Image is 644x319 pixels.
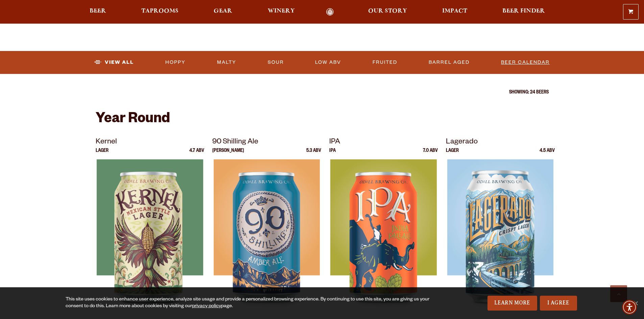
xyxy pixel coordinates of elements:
p: Lagerado [446,136,555,149]
p: IPA [329,136,438,149]
a: Gear [209,8,237,16]
span: Our Story [368,8,407,14]
a: View All [92,55,137,70]
p: Lager [96,149,109,159]
a: Our Story [364,8,411,16]
p: 4.5 ABV [540,149,555,159]
span: Impact [442,8,467,14]
div: Accessibility Menu [622,300,637,315]
a: Odell Home [317,8,343,16]
a: Sour [265,55,287,70]
a: Winery [263,8,299,16]
a: Beer Finder [498,8,549,16]
a: Learn More [487,296,537,311]
h2: Year Round [96,112,549,128]
span: Beer Finder [502,8,545,14]
a: Beer Calendar [498,55,552,70]
a: Taprooms [137,8,183,16]
a: Hoppy [163,55,188,70]
p: IPA [329,149,336,159]
a: Malty [214,55,239,70]
p: 90 Shilling Ale [212,136,321,149]
a: Fruited [370,55,400,70]
p: [PERSON_NAME] [212,149,244,159]
a: Impact [438,8,472,16]
a: Barrel Aged [426,55,472,70]
a: Low ABV [312,55,344,70]
span: Taprooms [141,8,178,14]
p: Lager [446,149,459,159]
span: Gear [214,8,232,14]
a: Beer [85,8,111,16]
div: This site uses cookies to enhance user experience, analyze site usage and provide a personalized ... [66,296,432,310]
p: Showing: 24 Beers [96,90,549,96]
span: Beer [90,8,106,14]
a: Scroll to top [610,285,627,302]
a: privacy policy [192,304,221,309]
p: 5.3 ABV [306,149,321,159]
p: Kernel [96,136,205,149]
p: 4.7 ABV [189,149,204,159]
span: Winery [268,8,295,14]
p: 7.0 ABV [423,149,438,159]
a: I Agree [540,296,577,311]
